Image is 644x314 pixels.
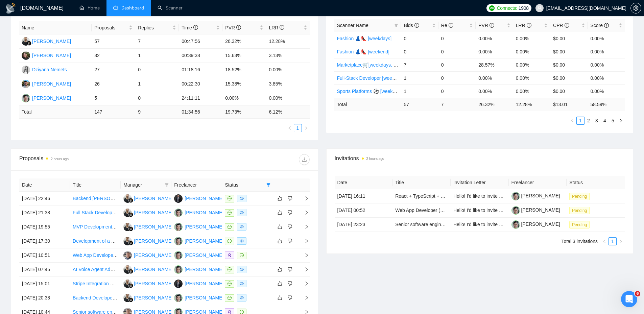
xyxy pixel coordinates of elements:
[337,23,368,28] span: Scanner Name
[32,80,71,88] div: [PERSON_NAME]
[128,198,133,203] img: gigradar-bm.png
[135,105,179,119] td: 9
[174,265,183,274] img: YN
[123,223,132,231] img: FG
[286,265,294,273] button: dislike
[476,45,513,58] td: 0.00%
[276,223,284,231] button: like
[278,267,282,272] span: like
[22,81,71,86] a: AK[PERSON_NAME]
[73,224,277,230] a: MVP Development for LINE Mini Queue Management App (Web + [PERSON_NAME] Integration)
[567,176,625,189] th: Status
[266,77,310,91] td: 3.85%
[222,34,266,49] td: 26.32%
[401,45,438,58] td: 0
[19,21,92,34] th: Name
[92,105,135,119] td: 147
[288,224,292,230] span: dislike
[299,154,310,165] button: download
[179,77,222,91] td: 00:22:30
[228,211,232,215] span: message
[240,253,244,257] span: message
[174,194,183,203] img: AS
[335,154,625,163] span: Invitations
[302,124,310,132] button: right
[228,196,232,200] span: message
[32,38,71,45] div: [PERSON_NAME]
[286,209,294,217] button: dislike
[609,238,616,245] a: 1
[278,210,282,215] span: like
[513,58,550,71] td: 0.00%
[395,222,503,227] a: Senior software engineer- AI integration experience
[569,222,592,227] a: Pending
[179,63,222,77] td: 01:18:16
[134,280,173,287] div: [PERSON_NAME]
[123,251,132,260] img: WY
[569,193,590,200] span: Pending
[288,126,292,130] span: left
[395,193,598,199] a: React + TypeScript + Firebase Engineer to Finish BehaviorShift SaaS (Deadline [DATE]–[DATE])
[511,192,520,200] img: c1Tebym3BND9d52IcgAhOjDIggZNrr93DrArCnDDhQCo9DNa2fMdUdlKkX3cX7l7jn
[265,180,272,190] span: filter
[185,280,223,287] div: [PERSON_NAME]
[276,265,284,273] button: like
[593,117,601,125] li: 3
[73,252,184,258] a: Web App Developer (MVP Build for Startup Platform)
[513,84,550,98] td: 0.00%
[174,195,223,201] a: AS[PERSON_NAME]
[123,281,173,286] a: FG[PERSON_NAME]
[134,237,173,245] div: [PERSON_NAME]
[593,117,600,124] a: 3
[113,5,118,10] span: dashboard
[225,181,263,189] span: Status
[569,208,592,213] a: Pending
[585,117,593,125] li: 2
[335,176,393,189] th: Date
[490,23,494,28] span: info-circle
[509,176,567,189] th: Freelancer
[123,224,173,229] a: FG[PERSON_NAME]
[73,295,211,300] a: Backend Developer for AI Character & Image Generation Platform
[550,32,588,45] td: $0.00
[22,66,30,74] img: DN
[123,295,173,300] a: FG[PERSON_NAME]
[266,49,310,63] td: 3.13%
[92,34,135,49] td: 57
[630,3,641,14] button: setting
[438,84,476,98] td: 0
[337,36,392,41] a: Fashion 👗👠 [weekdays]
[135,77,179,91] td: 1
[185,237,223,245] div: [PERSON_NAME]
[278,224,282,230] span: like
[128,269,133,274] img: gigradar-bm.png
[286,124,294,132] button: left
[278,238,282,244] span: like
[138,24,171,31] span: Replies
[228,296,232,300] span: message
[550,45,588,58] td: $0.00
[165,183,169,187] span: filter
[401,71,438,84] td: 1
[174,294,183,302] img: YN
[5,3,16,14] img: logo
[476,98,513,111] td: 26.32 %
[185,294,223,301] div: [PERSON_NAME]
[134,209,173,216] div: [PERSON_NAME]
[288,267,292,272] span: dislike
[225,25,241,30] span: PVR
[73,210,169,215] a: Full Stack Developer for Internal Tool Creation
[478,23,494,28] span: PVR
[630,5,641,11] a: setting
[414,23,419,28] span: info-circle
[121,5,144,11] span: Dashboard
[123,238,173,243] a: FG[PERSON_NAME]
[337,49,389,54] a: Fashion 👗👠 [weekend]
[511,193,560,198] a: [PERSON_NAME]
[174,223,183,231] img: YN
[617,117,625,125] button: right
[79,5,100,11] a: homeHome
[22,38,71,44] a: FG[PERSON_NAME]
[27,41,31,46] img: gigradar-bm.png
[366,157,384,161] time: 2 hours ago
